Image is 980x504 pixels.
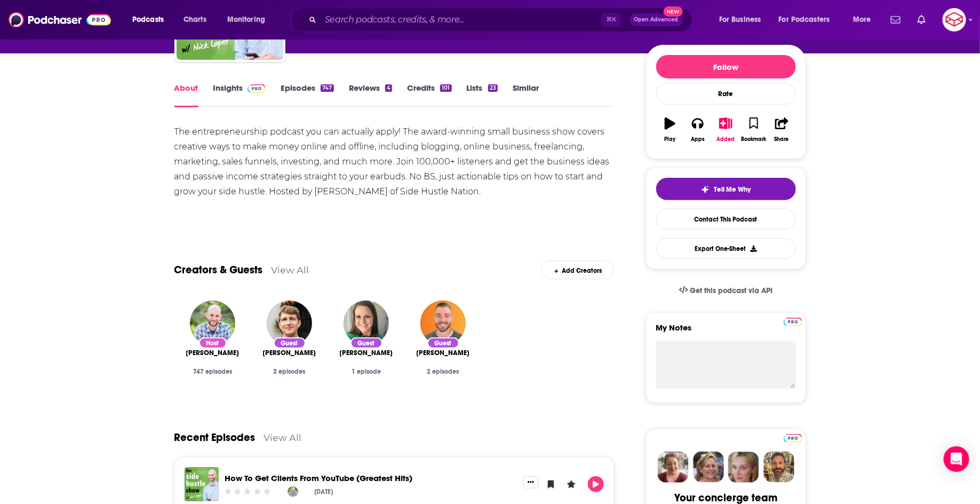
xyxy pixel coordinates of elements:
[728,452,759,483] img: Jules Profile
[350,337,383,349] div: Guest
[630,13,683,26] button: Open AdvancedNew
[267,301,312,346] img: Alex Goldberg
[349,83,392,107] a: Reviews4
[656,322,796,341] label: My Notes
[943,8,966,31] button: Show profile menu
[174,124,615,199] div: The entrepreneurship podcast you can actually apply! The award-winning small business show covers...
[440,84,451,92] div: 101
[183,368,243,375] div: 747 episodes
[664,136,675,143] div: Play
[523,476,539,488] button: Show More Button
[944,446,969,472] div: Open Intercom Messenger
[513,83,539,107] a: Similar
[417,349,470,357] span: [PERSON_NAME]
[223,488,272,496] div: Community Rating: 0 out of 5
[701,185,710,194] img: tell me why sparkle
[288,486,298,497] img: Nick Loper
[417,349,470,357] a: Dustin Lien
[186,349,240,357] span: [PERSON_NAME]
[281,83,333,107] a: Episodes747
[887,11,905,29] a: Show notifications dropdown
[684,111,712,149] button: Apps
[264,432,302,443] a: View All
[385,84,392,92] div: 4
[784,434,802,443] img: Podchaser Pro
[337,368,396,375] div: 1 episode
[543,476,559,492] button: Bookmark Episode
[407,83,451,107] a: Credits101
[213,83,266,107] a: InsightsPodchaser Pro
[656,238,796,259] button: Export One-Sheet
[125,11,178,28] button: open menu
[199,337,227,349] div: Host
[588,476,604,492] button: Play
[690,286,772,295] span: Get this podcast via API
[263,349,316,357] a: Alex Goldberg
[174,431,256,444] a: Recent Episodes
[775,136,789,143] div: Share
[691,136,705,143] div: Apps
[344,301,389,346] img: Devyn Ricks
[184,12,206,27] span: Charts
[174,263,263,277] a: Creators & Guests
[321,11,601,28] input: Search podcasts, credits, & more...
[272,264,309,275] a: View All
[656,209,796,230] a: Contact This Podcast
[717,136,735,143] div: Added
[784,318,802,326] img: Podchaser Pro
[177,11,213,28] a: Charts
[768,111,795,149] button: Share
[227,12,265,27] span: Monitoring
[9,10,111,30] img: Podchaser - Follow, Share and Rate Podcasts
[220,11,279,28] button: open menu
[913,11,930,29] a: Show notifications dropdown
[671,278,782,304] a: Get this podcast via API
[664,6,683,17] span: New
[714,185,751,194] span: Tell Me Why
[943,8,966,31] img: User Profile
[340,349,393,357] span: [PERSON_NAME]
[656,111,684,149] button: Play
[541,261,614,279] div: Add Creators
[779,12,830,27] span: For Podcasters
[185,467,219,501] img: How To Get Clients From YouTube (Greatest Hits)
[658,452,689,483] img: Sydney Profile
[263,349,316,357] span: [PERSON_NAME]
[943,8,966,31] span: Logged in as callista
[314,488,333,495] div: [DATE]
[784,432,802,443] a: Pro website
[174,83,198,107] a: About
[784,316,802,326] a: Pro website
[301,7,703,32] div: Search podcasts, credits, & more...
[740,111,768,149] button: Bookmark
[260,368,320,375] div: 2 episodes
[719,12,761,27] span: For Business
[656,55,796,78] button: Follow
[601,13,621,27] span: ⌘ K
[656,178,796,200] button: tell me why sparkleTell Me Why
[190,301,235,346] img: Nick Loper
[741,136,766,143] div: Bookmark
[186,349,240,357] a: Nick Loper
[772,11,846,28] button: open menu
[274,337,306,349] div: Guest
[132,12,164,27] span: Podcasts
[763,452,794,483] img: Jon Profile
[321,84,333,92] div: 747
[427,337,459,349] div: Guest
[693,452,724,483] img: Barbara Profile
[563,476,579,492] button: Leave a Rating
[420,301,466,346] img: Dustin Lien
[846,11,885,28] button: open menu
[467,83,498,107] a: Lists23
[712,11,775,28] button: open menu
[248,84,266,93] img: Podchaser Pro
[340,349,393,357] a: Devyn Ricks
